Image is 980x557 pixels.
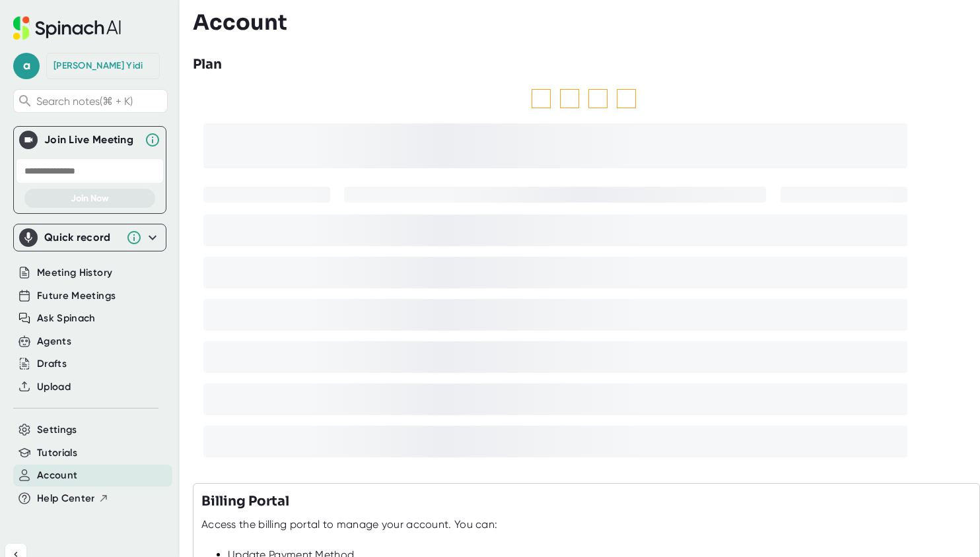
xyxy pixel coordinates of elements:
[53,60,143,72] div: Arturo Yidi
[71,193,109,204] span: Join Now
[37,379,71,395] button: Upload
[22,133,35,147] img: Join Live Meeting
[193,10,287,35] h3: Account
[37,334,71,349] button: Agents
[37,491,95,506] span: Help Center
[37,356,67,372] button: Drafts
[37,445,77,461] button: Tutorials
[37,468,77,483] button: Account
[37,288,116,304] button: Future Meetings
[24,189,155,208] button: Join Now
[44,231,120,244] div: Quick record
[201,492,289,511] h3: Billing Portal
[37,265,112,280] button: Meeting History
[13,53,40,79] span: a
[201,518,497,531] div: Access the billing portal to manage your account. You can:
[37,491,109,506] button: Help Center
[36,95,164,108] span: Search notes (⌘ + K)
[44,133,138,147] div: Join Live Meeting
[19,224,160,251] div: Quick record
[193,55,222,75] h3: Plan
[19,127,160,153] div: Join Live MeetingJoin Live Meeting
[37,422,77,438] button: Settings
[37,311,96,326] button: Ask Spinach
